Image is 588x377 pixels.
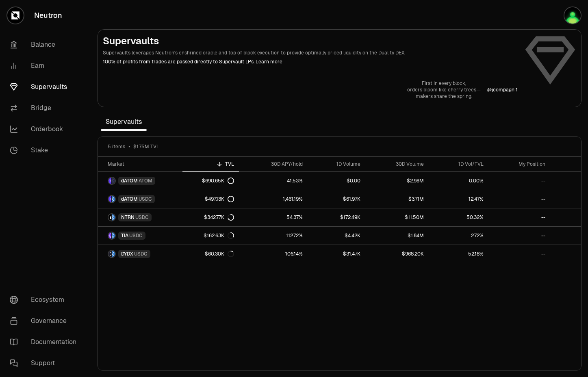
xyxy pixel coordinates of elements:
a: Documentation [3,331,88,353]
span: USDC [139,196,152,202]
span: USDC [135,214,149,221]
span: dATOM [121,196,138,202]
div: Market [108,161,178,167]
a: Orderbook [3,119,88,140]
div: 30D APY/hold [244,161,302,167]
p: @ jcompagni1 [487,87,518,93]
span: $1.75M TVL [133,143,159,150]
a: 12.47% [429,190,488,208]
a: $0.00 [308,172,366,190]
img: USDC Logo [112,251,115,257]
p: First in every block, [407,80,481,87]
img: USDC Logo [112,214,115,221]
a: $60.30K [182,245,239,263]
a: $2.98M [365,172,429,190]
a: dATOM LogoATOM LogodATOMATOM [98,172,182,190]
a: $3.71M [365,190,429,208]
a: 50.32% [429,208,488,226]
div: $342.77K [204,214,234,221]
a: dATOM LogoUSDC LogodATOMUSDC [98,190,182,208]
a: 0.00% [429,172,488,190]
a: Support [3,353,88,374]
a: -- [488,190,550,208]
a: $172.49K [308,208,366,226]
a: @jcompagni1 [487,87,518,93]
span: TIA [121,232,128,239]
a: DYDX LogoUSDC LogoDYDXUSDC [98,245,182,263]
p: orders bloom like cherry trees— [407,87,481,93]
a: -- [488,245,550,263]
div: $60.30K [205,251,234,257]
a: Bridge [3,97,88,119]
a: $11.50M [365,208,429,226]
p: 100% of profits from trades are passed directly to Supervault LPs. [103,58,518,65]
a: $61.97K [308,190,366,208]
span: USDC [129,232,143,239]
img: USDC Logo [112,196,115,202]
span: Supervaults [101,114,147,130]
a: $4.42K [308,227,366,245]
a: 2.72% [429,227,488,245]
a: 52.18% [429,245,488,263]
a: First in every block,orders bloom like cherry trees—makers share the spring. [407,80,481,100]
span: USDC [134,251,148,257]
img: NTRN Logo [108,214,111,221]
a: Governance [3,310,88,331]
div: 30D Volume [370,161,424,167]
img: dATOM Logo [108,178,111,184]
div: 1D Volume [312,161,361,167]
a: $690.65K [182,172,239,190]
a: Earn [3,55,88,76]
a: 54.37% [239,208,307,226]
span: dATOM [121,178,138,184]
a: $162.63K [182,227,239,245]
a: -- [488,208,550,226]
a: NTRN LogoUSDC LogoNTRNUSDC [98,208,182,226]
a: $31.47K [308,245,366,263]
a: Stake [3,140,88,161]
img: TIA Logo [108,232,111,239]
a: $342.77K [182,208,239,226]
a: -- [488,227,550,245]
a: Ecosystem [3,289,88,310]
a: Supervaults [3,76,88,97]
div: TVL [187,161,234,167]
a: TIA LogoUSDC LogoTIAUSDC [98,227,182,245]
img: DYDX Logo [108,251,111,257]
a: $497.13K [182,190,239,208]
a: Balance [3,34,88,55]
a: 112.72% [239,227,307,245]
a: 41.53% [239,172,307,190]
div: $690.65K [202,178,234,184]
a: Learn more [256,58,282,65]
div: 1D Vol/TVL [434,161,484,167]
span: DYDX [121,251,133,257]
a: $968.20K [365,245,429,263]
div: $497.13K [205,196,234,202]
a: -- [488,172,550,190]
a: $1.84M [365,227,429,245]
img: ATOM Logo [112,178,115,184]
img: dATOM Logo [108,196,111,202]
p: Supervaults leverages Neutron's enshrined oracle and top of block execution to provide optimally ... [103,49,518,56]
span: 5 items [108,143,125,150]
div: $162.63K [204,232,234,239]
div: My Position [493,161,545,167]
img: Neutron-Mars-Metamask Acc1 [564,7,581,24]
a: 1,461.19% [239,190,307,208]
span: NTRN [121,214,135,221]
img: USDC Logo [112,232,115,239]
span: ATOM [139,178,152,184]
a: 106.14% [239,245,307,263]
p: makers share the spring. [407,93,481,100]
h2: Supervaults [103,35,518,48]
